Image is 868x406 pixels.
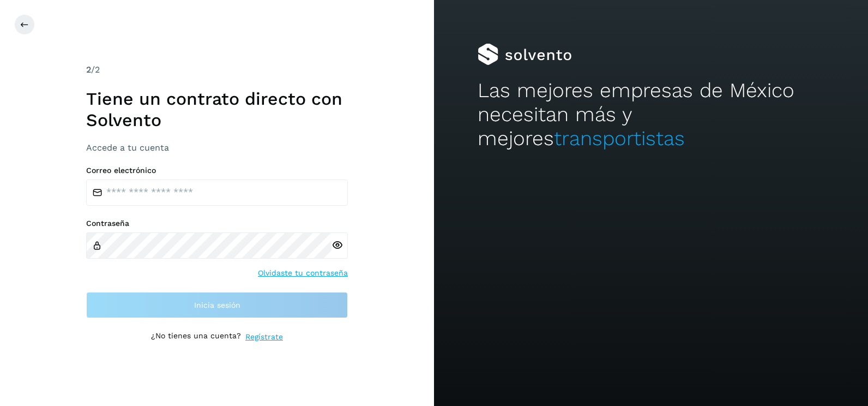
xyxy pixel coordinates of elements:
span: Inicia sesión [194,301,240,309]
button: Inicia sesión [86,292,348,318]
a: Olvidaste tu contraseña [258,267,348,279]
a: Regístrate [245,331,283,343]
h1: Tiene un contrato directo con Solvento [86,88,348,130]
h2: Las mejores empresas de México necesitan más y mejores [478,79,825,151]
span: transportistas [554,127,685,150]
p: ¿No tienes una cuenta? [151,331,241,343]
label: Correo electrónico [86,166,348,175]
span: 2 [86,64,91,75]
h3: Accede a tu cuenta [86,142,348,153]
div: /2 [86,63,348,76]
label: Contraseña [86,219,348,228]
